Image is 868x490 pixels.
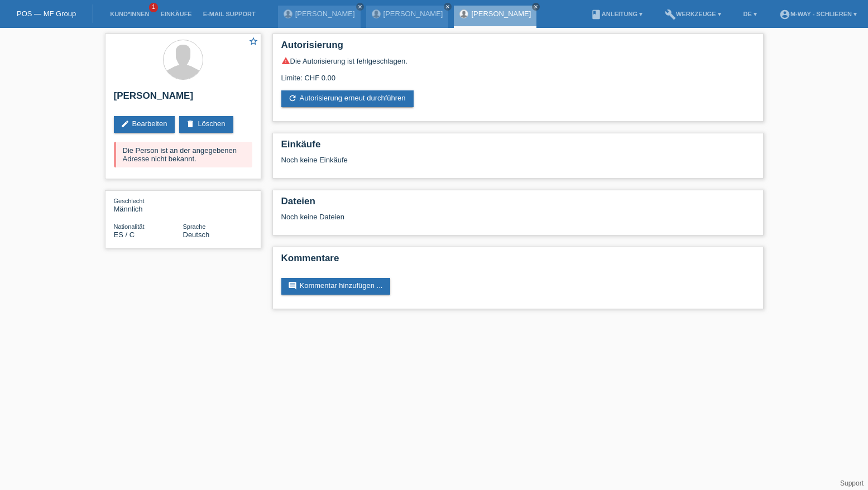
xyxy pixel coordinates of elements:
[281,90,414,107] a: refreshAutorisierung erneut durchführen
[248,36,258,48] a: star_border
[281,253,755,270] h2: Kommentare
[356,3,364,11] a: close
[281,156,755,172] div: Noch keine Einkäufe
[114,142,252,167] div: Die Person ist an der angegebenen Adresse nicht bekannt.
[383,9,443,18] a: [PERSON_NAME]
[104,11,155,17] a: Kund*innen
[281,139,755,156] h2: Einkäufe
[288,281,297,290] i: comment
[114,198,145,204] span: Geschlecht
[17,9,76,18] a: POS — MF Group
[183,230,210,239] span: Deutsch
[114,196,183,213] div: Männlich
[114,90,252,107] h2: [PERSON_NAME]
[248,36,258,46] i: star_border
[281,65,755,82] div: Limite: CHF 0.00
[295,9,355,18] a: [PERSON_NAME]
[114,223,145,230] span: Nationalität
[179,116,233,133] a: deleteLöschen
[665,9,676,20] i: build
[779,9,790,20] i: account_circle
[149,3,158,12] span: 1
[281,278,391,295] a: commentKommentar hinzufügen ...
[198,11,261,17] a: E-Mail Support
[114,116,175,133] a: editBearbeiten
[281,56,755,65] div: Die Autorisierung ist fehlgeschlagen.
[281,40,755,56] h2: Autorisierung
[357,4,363,9] i: close
[155,11,197,17] a: Einkäufe
[121,119,130,128] i: edit
[281,213,622,221] div: Noch keine Dateien
[444,3,452,11] a: close
[774,11,862,17] a: account_circlem-way - Schlieren ▾
[288,94,297,103] i: refresh
[585,11,648,17] a: bookAnleitung ▾
[659,11,727,17] a: buildWerkzeuge ▾
[533,4,539,9] i: close
[281,196,755,213] h2: Dateien
[591,9,602,20] i: book
[471,9,531,18] a: [PERSON_NAME]
[738,11,763,17] a: DE ▾
[281,56,290,65] i: warning
[114,230,135,239] span: Spanien / C / 07.01.2013
[183,223,206,230] span: Sprache
[840,479,864,487] a: Support
[445,4,450,9] i: close
[532,3,540,11] a: close
[186,119,195,128] i: delete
